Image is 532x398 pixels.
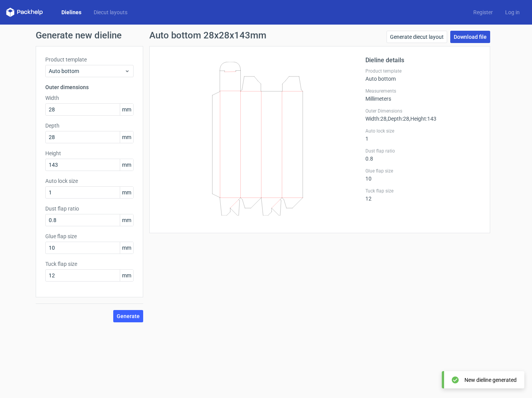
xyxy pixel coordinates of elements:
label: Product template [365,68,481,74]
label: Width [45,94,134,102]
span: Generate [117,313,140,319]
span: Auto bottom [49,67,124,75]
label: Depth [45,122,134,129]
a: Diecut layouts [88,8,134,16]
h1: Auto bottom 28x28x143mm [149,31,266,40]
div: 10 [365,168,481,182]
label: Outer Dimensions [365,108,481,114]
span: , Height : 143 [409,116,436,122]
div: Millimeters [365,88,481,102]
label: Dust flap ratio [365,148,481,154]
a: Dielines [55,8,88,16]
label: Tuck flap size [45,260,134,268]
label: Glue flap size [45,232,134,240]
span: mm [120,187,133,198]
span: mm [120,104,133,115]
span: mm [120,159,133,171]
span: mm [120,214,133,226]
label: Measurements [365,88,481,94]
span: Width : 28 [365,116,387,122]
span: mm [120,242,133,254]
div: New dieline generated [464,376,517,384]
div: 12 [365,188,481,202]
label: Product template [45,56,134,63]
button: Generate [113,310,143,322]
label: Tuck flap size [365,188,481,194]
div: 1 [365,128,481,142]
a: Generate diecut layout [387,31,447,43]
label: Auto lock size [365,128,481,134]
label: Auto lock size [45,177,134,185]
span: mm [120,131,133,143]
a: Download file [450,31,490,43]
div: 0.8 [365,148,481,162]
div: Auto bottom [365,68,481,82]
label: Dust flap ratio [45,205,134,212]
h2: Dieline details [365,56,481,65]
label: Glue flap size [365,168,481,174]
span: mm [120,270,133,281]
h1: Generate new dieline [36,31,496,40]
h3: Outer dimensions [45,83,134,91]
a: Log in [499,8,526,16]
label: Height [45,149,134,157]
a: Register [467,8,499,16]
span: , Depth : 28 [387,116,409,122]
